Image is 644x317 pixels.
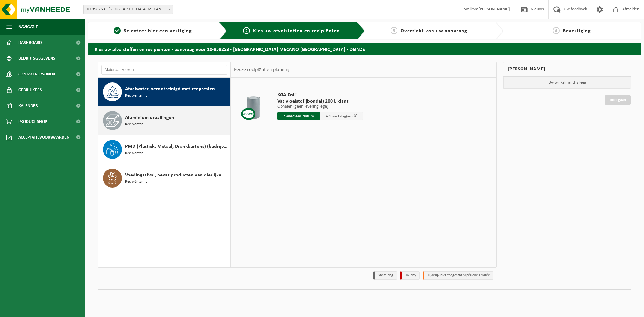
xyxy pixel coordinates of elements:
span: Kalender [18,98,38,114]
span: 2 [243,27,250,34]
li: Holiday [400,271,420,280]
div: Keuze recipiënt en planning [231,62,294,78]
button: Aluminium draailingen Recipiënten: 1 [98,106,230,135]
span: Vat vloeistof (bondel) 200 L klant [277,98,363,105]
span: Recipiënten: 1 [125,150,147,156]
span: 10-858253 - PHOENIX MECANO NV - DEINZE [83,5,173,14]
span: 3 [391,27,397,34]
span: Recipiënten: 1 [125,179,147,185]
button: Afvalwater, verontreinigd met zeepresten Recipiënten: 1 [98,78,230,106]
span: KGA Colli [277,92,363,98]
span: 10-858253 - PHOENIX MECANO NV - DEINZE [84,5,173,14]
p: Uw winkelmand is leeg [503,77,631,89]
p: Ophalen (geen levering lege) [277,105,363,109]
a: Doorgaan [605,95,631,105]
div: [PERSON_NAME] [503,62,632,77]
strong: [PERSON_NAME] [478,7,510,12]
li: Vaste dag [373,271,397,280]
span: 1 [114,27,121,34]
h2: Kies uw afvalstoffen en recipiënten - aanvraag voor 10-858253 - [GEOGRAPHIC_DATA] MECANO [GEOGRAP... [88,43,641,55]
span: Recipiënten: 1 [125,93,147,99]
span: PMD (Plastiek, Metaal, Drankkartons) (bedrijven) [125,143,229,150]
span: 4 [553,27,560,34]
span: Recipiënten: 1 [125,122,147,128]
span: Afvalwater, verontreinigd met zeepresten [125,85,215,93]
span: Gebruikers [18,82,42,98]
span: Contactpersonen [18,66,55,82]
a: 1Selecteer hier een vestiging [92,27,214,35]
button: PMD (Plastiek, Metaal, Drankkartons) (bedrijven) Recipiënten: 1 [98,135,230,164]
span: Product Shop [18,114,47,129]
span: Overzicht van uw aanvraag [401,28,467,33]
span: Bevestiging [563,28,591,33]
input: Materiaal zoeken [101,65,227,75]
button: Voedingsafval, bevat producten van dierlijke oorsprong, onverpakt, categorie 3 Recipiënten: 1 [98,164,230,192]
span: Kies uw afvalstoffen en recipiënten [253,28,340,33]
li: Tijdelijk niet toegestaan/période limitée [423,271,493,280]
input: Selecteer datum [277,112,320,120]
span: Aluminium draailingen [125,114,174,122]
span: Navigatie [18,19,38,35]
span: Dashboard [18,35,42,51]
span: Selecteer hier een vestiging [124,28,192,33]
span: Voedingsafval, bevat producten van dierlijke oorsprong, onverpakt, categorie 3 [125,171,229,179]
span: + 4 werkdag(en) [326,114,353,118]
span: Bedrijfsgegevens [18,51,55,66]
span: Acceptatievoorwaarden [18,129,69,145]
